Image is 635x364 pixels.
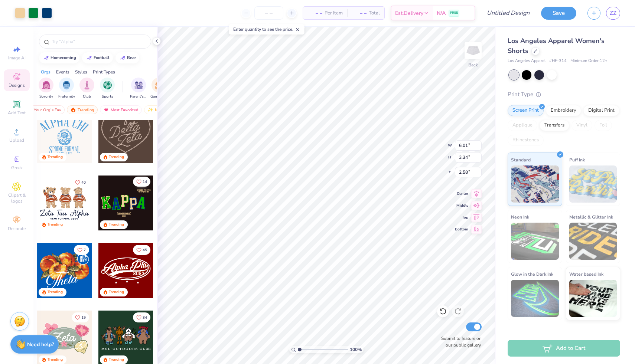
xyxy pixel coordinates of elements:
span: FREE [450,10,458,16]
span: Designs [9,82,25,88]
span: Water based Ink [569,270,603,278]
span: Image AI [8,55,26,61]
img: Parent's Weekend Image [134,81,143,89]
img: Water based Ink [569,280,617,317]
button: filter button [130,78,147,99]
img: Standard [511,165,559,203]
span: N/A [437,9,446,17]
img: trend_line.gif [120,56,126,60]
div: Back [468,62,478,68]
div: Trending [109,357,124,363]
div: Trending [48,222,63,227]
span: Standard [511,156,531,164]
div: Foil [595,120,612,131]
button: football [82,52,113,63]
img: trending.gif [70,107,76,112]
span: Parent's Weekend [130,94,147,99]
img: trend_line.gif [43,56,49,60]
div: Orgs [41,69,51,75]
span: Minimum Order: 12 + [570,58,608,64]
div: Screen Print [508,105,544,116]
img: Game Day Image [155,81,163,89]
span: Sorority [39,94,53,99]
button: Like [72,312,89,322]
span: Center [455,191,468,196]
img: Back [466,43,481,58]
div: Print Type [508,90,620,99]
span: Upload [9,137,24,143]
span: – – [307,9,322,17]
div: Styles [75,69,87,75]
span: Middle [455,203,468,208]
span: Los Angeles Apparel Women's Shorts [508,36,605,55]
span: Bottom [455,227,468,232]
strong: Need help? [27,341,54,348]
div: Trending [48,154,63,160]
span: 34 [143,316,147,319]
div: Enter quantity to see the price. [229,24,305,35]
div: filter for Club [79,78,94,99]
button: Like [133,245,150,255]
div: football [94,56,110,60]
div: Vinyl [571,120,592,131]
span: ZZ [610,9,616,17]
span: 19 [81,316,86,319]
div: Embroidery [546,105,581,116]
span: Game Day [150,94,167,99]
button: filter button [100,78,115,99]
span: Est. Delivery [395,9,423,17]
div: Trending [67,105,98,114]
img: Sports Image [103,81,112,89]
span: Total [369,9,380,17]
button: Save [541,7,576,20]
div: Print Types [93,69,115,75]
div: Most Favorited [100,105,142,114]
img: Sorority Image [42,81,51,89]
span: 45 [143,248,147,252]
button: Like [74,245,89,255]
input: Untitled Design [481,6,535,20]
button: filter button [79,78,94,99]
span: 7 [84,248,86,252]
button: Like [133,312,150,322]
div: homecoming [51,56,76,60]
div: Your Org's Fav [23,105,65,114]
div: Newest [144,105,172,114]
span: Metallic & Glitter Ink [569,213,613,221]
img: most_fav.gif [103,107,109,112]
div: filter for Sports [100,78,115,99]
span: Per Item [325,9,343,17]
span: Glow in the Dark Ink [511,270,553,278]
span: Sports [102,94,113,99]
span: 14 [143,180,147,184]
span: Neon Ink [511,213,529,221]
div: Trending [109,289,124,295]
span: Los Angeles Apparel [508,58,546,64]
input: Try "Alpha" [51,38,146,45]
span: Add Text [8,110,26,116]
span: 40 [81,181,86,184]
input: – – [254,6,283,20]
img: Fraternity Image [62,81,71,89]
img: Puff Ink [569,165,617,203]
div: Trending [109,222,124,227]
button: homecoming [39,52,79,63]
div: filter for Parent's Weekend [130,78,147,99]
button: bear [115,52,139,63]
div: Events [56,69,69,75]
img: newest.gif [147,107,153,112]
span: Puff Ink [569,156,585,164]
button: filter button [39,78,53,99]
span: Top [455,215,468,220]
img: Metallic & Glitter Ink [569,223,617,260]
div: Trending [48,289,63,295]
img: Club Image [83,81,91,89]
span: Club [83,94,91,99]
button: Like [72,177,89,187]
div: Applique [508,120,537,131]
div: Digital Print [583,105,619,116]
img: Glow in the Dark Ink [511,280,559,317]
img: Neon Ink [511,223,559,260]
div: bear [127,56,136,60]
span: # HF-314 [549,58,567,64]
